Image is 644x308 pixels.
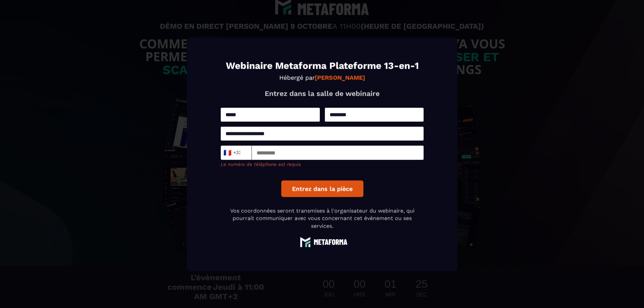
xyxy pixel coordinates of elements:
[315,74,365,81] strong: [PERSON_NAME]
[225,148,239,157] span: +33
[221,207,424,230] p: Vos coordonnées seront transmises à l'organisateur du webinaire, qui pourrait communiquer avec vo...
[221,61,424,70] h1: Webinaire Metaforma Plateforme 13-en-1
[221,161,301,167] span: Le numéro de téléphone est requis
[241,147,246,158] input: Search for option
[221,74,424,81] p: Hébergé par
[221,89,424,97] p: Entrez dans la salle de webinaire
[221,145,252,160] div: Search for option
[281,180,363,197] button: Entrez dans la pièce
[297,236,348,247] img: logo
[223,148,231,157] span: 🇫🇷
